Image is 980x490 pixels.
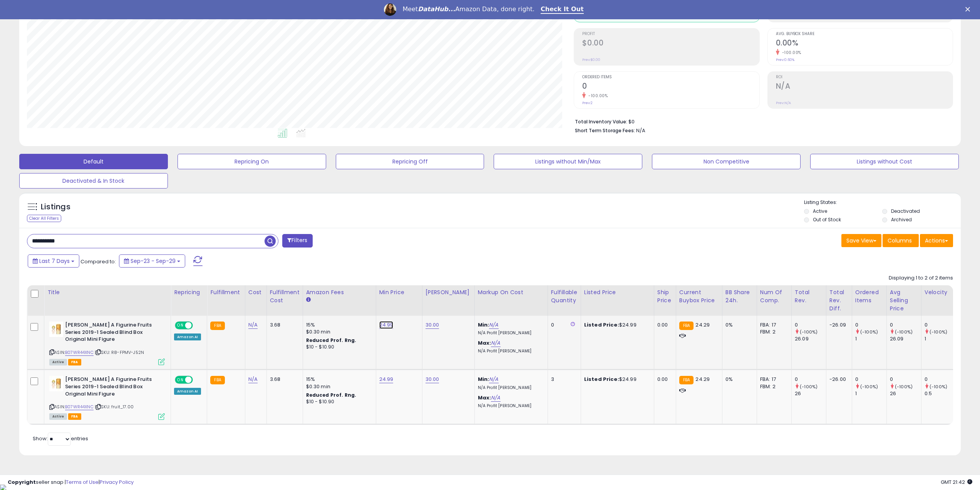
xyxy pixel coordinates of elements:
[584,288,651,296] div: Listed Price
[248,288,263,296] div: Cost
[491,394,500,402] a: N/A
[49,322,63,337] img: 31KIIPX2SGL._SL40_.jpg
[306,392,357,398] b: Reduced Prof. Rng.
[47,288,168,296] div: Title
[384,3,396,16] img: Profile image for Georgie
[679,322,694,330] small: FBA
[68,359,81,365] span: FBA
[306,376,370,383] div: 15%
[584,375,619,383] b: Listed Price:
[248,375,258,383] a: N/A
[760,288,788,305] div: Num of Comp.
[41,202,70,212] h5: Listings
[336,154,484,169] button: Repricing Off
[306,399,370,405] div: $10 - $10.90
[891,216,912,223] label: Archived
[49,376,63,391] img: 31KIIPX2SGL._SL40_.jpg
[65,404,94,410] a: B07WR44XNC
[68,413,81,420] span: FBA
[725,288,754,305] div: BB Share 24h.
[8,478,36,486] strong: Copyright
[306,344,370,350] div: $10 - $10.90
[679,376,694,384] small: FBA
[49,322,165,364] div: ASIN:
[779,50,801,56] small: -100.00%
[100,478,134,486] a: Privacy Policy
[8,479,134,486] div: seller snap | |
[776,39,953,49] h2: 0.00%
[270,288,300,305] div: Fulfillment Cost
[925,288,953,296] div: Velocity
[810,154,959,169] button: Listings without Cost
[426,375,439,383] a: 30.00
[379,375,394,383] a: 24.99
[192,322,204,329] span: OFF
[804,199,961,206] p: Listing States:
[210,322,224,330] small: FBA
[652,154,801,169] button: Non Competitive
[426,321,439,329] a: 30.00
[829,322,846,328] div: -26.09
[27,215,61,222] div: Clear All Filters
[210,288,241,296] div: Fulfillment
[925,335,956,342] div: 1
[776,101,791,105] small: Prev: N/A
[478,288,544,296] div: Markup on Cost
[131,257,176,265] span: Sep-23 - Sep-29
[80,258,116,265] span: Compared to:
[829,288,849,313] div: Total Rev. Diff.
[725,322,751,328] div: 0%
[776,32,953,36] span: Avg. Buybox Share
[551,376,575,383] div: 3
[760,376,786,383] div: FBA: 17
[889,274,953,282] div: Displaying 1 to 2 of 2 items
[95,349,144,355] span: | SKU: R8-FPMV-J52N
[813,216,841,223] label: Out of Stock
[19,173,168,189] button: Deactivated & In Stock
[489,321,498,329] a: N/A
[494,154,642,169] button: Listings without Min/Max
[426,288,471,296] div: [PERSON_NAME]
[65,376,159,399] b: [PERSON_NAME] A Figurine Fruits Series 2019-1 Sealed Blind Box Original Mini Figure
[795,390,826,397] div: 26
[930,329,947,335] small: (-100%)
[795,335,826,342] div: 26.09
[776,57,794,62] small: Prev: 0.60%
[582,101,593,105] small: Prev: 2
[920,234,953,247] button: Actions
[813,208,827,214] label: Active
[551,288,578,305] div: Fulfillable Quantity
[657,288,673,305] div: Ship Price
[795,288,823,305] div: Total Rev.
[379,321,394,329] a: 24.99
[584,376,648,383] div: $24.99
[883,234,919,247] button: Columns
[895,384,913,390] small: (-100%)
[210,376,224,384] small: FBA
[584,322,648,328] div: $24.99
[855,335,886,342] div: 1
[478,330,542,336] p: N/A Profit [PERSON_NAME]
[890,335,921,342] div: 26.09
[65,349,94,356] a: B07WR44XNC
[306,328,370,335] div: $0.30 min
[65,322,159,345] b: [PERSON_NAME] A Figurine Fruits Series 2019-1 Sealed Blind Box Original Mini Figure
[891,208,920,214] label: Deactivated
[541,5,584,14] a: Check It Out
[192,377,204,383] span: OFF
[795,376,826,383] div: 0
[39,257,70,265] span: Last 7 Days
[860,384,878,390] small: (-100%)
[582,57,600,62] small: Prev: $0.00
[119,254,185,268] button: Sep-23 - Sep-29
[930,384,947,390] small: (-100%)
[855,322,886,328] div: 0
[33,435,88,442] span: Show: entries
[174,333,201,340] div: Amazon AI
[95,404,134,410] span: | SKU: fruit_17.00
[306,288,373,296] div: Amazon Fees
[478,385,542,391] p: N/A Profit [PERSON_NAME]
[49,413,67,420] span: All listings currently available for purchase on Amazon
[895,329,913,335] small: (-100%)
[28,254,79,268] button: Last 7 Days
